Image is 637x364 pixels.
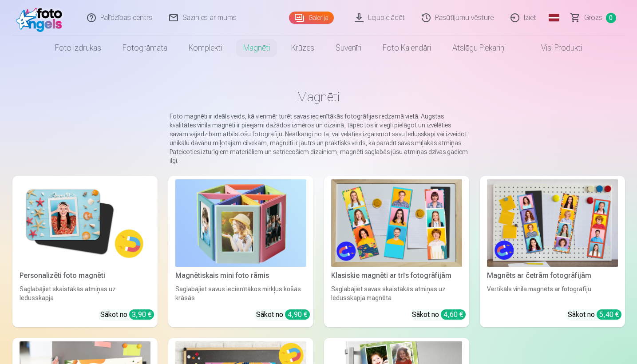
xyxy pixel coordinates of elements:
[412,309,466,320] div: Sākot no
[372,36,442,60] a: Foto kalendāri
[441,309,466,320] div: 4,60 €
[12,176,158,327] a: Personalizēti foto magnētiPersonalizēti foto magnētiSaglabājiet skaistākās atmiņas uz ledusskapja...
[16,285,154,302] div: Saglabājiet skaistākās atmiņas uz ledusskapja
[289,12,334,24] a: Galerija
[325,36,372,60] a: Suvenīri
[20,89,618,105] h1: Magnēti
[281,36,325,60] a: Krūzes
[606,13,616,23] span: 0
[584,12,602,23] span: Grozs
[100,309,154,320] div: Sākot no
[285,309,310,320] div: 4,90 €
[175,179,306,267] img: Magnētiskais mini foto rāmis
[480,176,625,327] a: Magnēts ar četrām fotogrāfijāmMagnēts ar četrām fotogrāfijāmVertikāls vinila magnēts ar fotogrāfi...
[168,176,313,327] a: Magnētiskais mini foto rāmisMagnētiskais mini foto rāmisSaglabājiet savus iecienītākos mirkļus ko...
[178,36,233,60] a: Komplekti
[516,36,593,60] a: Visi produkti
[16,270,154,281] div: Personalizēti foto magnēti
[568,309,621,320] div: Sākot no
[112,36,178,60] a: Fotogrāmata
[172,270,310,281] div: Magnētiskais mini foto rāmis
[487,179,618,267] img: Magnēts ar četrām fotogrāfijām
[20,179,150,267] img: Personalizēti foto magnēti
[331,179,462,267] img: Klasiskie magnēti ar trīs fotogrāfijām
[328,285,466,302] div: Saglabājiet savas skaistākās atmiņas uz ledusskapja magnēta
[483,285,621,302] div: Vertikāls vinila magnēts ar fotogrāfiju
[328,270,466,281] div: Klasiskie magnēti ar trīs fotogrāfijām
[483,270,621,281] div: Magnēts ar četrām fotogrāfijām
[129,309,154,320] div: 3,90 €
[44,36,112,60] a: Foto izdrukas
[442,36,516,60] a: Atslēgu piekariņi
[170,112,468,165] p: Foto magnēti ir ideāls veids, kā vienmēr turēt savas iecienītākās fotogrāfijas redzamā vietā. Aug...
[16,4,67,32] img: /fa1
[256,309,310,320] div: Sākot no
[233,36,281,60] a: Magnēti
[597,309,621,320] div: 5,40 €
[324,176,469,327] a: Klasiskie magnēti ar trīs fotogrāfijāmKlasiskie magnēti ar trīs fotogrāfijāmSaglabājiet savas ska...
[172,285,310,302] div: Saglabājiet savus iecienītākos mirkļus košās krāsās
